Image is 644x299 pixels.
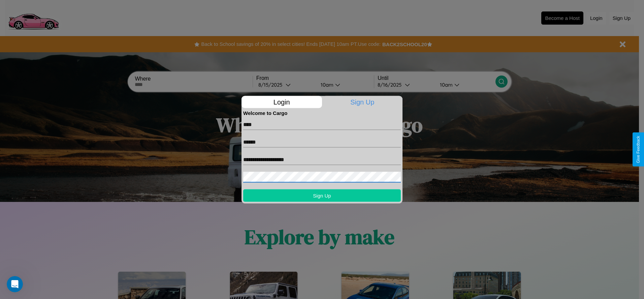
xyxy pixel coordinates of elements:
[243,189,401,202] button: Sign Up
[636,136,641,163] div: Give Feedback
[243,110,401,116] h4: Welcome to Cargo
[7,276,23,292] iframe: Intercom live chat
[322,96,403,108] p: Sign Up
[241,96,322,108] p: Login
